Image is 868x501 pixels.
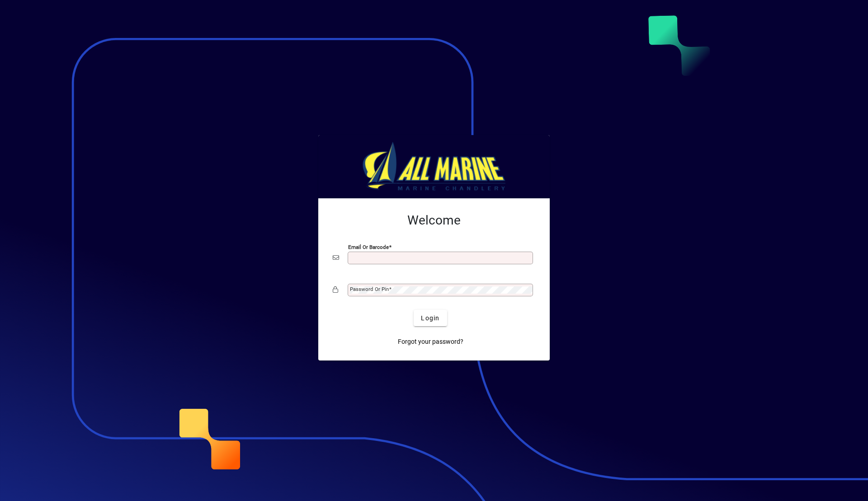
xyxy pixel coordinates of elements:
[348,244,389,250] mat-label: Email or Barcode
[414,310,447,326] button: Login
[333,213,535,228] h2: Welcome
[394,333,467,350] a: Forgot your password?
[398,337,463,346] span: Forgot your password?
[350,286,389,292] mat-label: Password or Pin
[421,314,439,323] span: Login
